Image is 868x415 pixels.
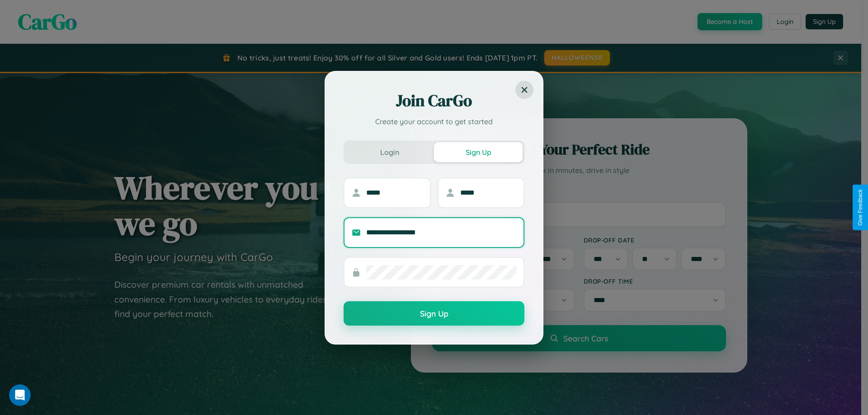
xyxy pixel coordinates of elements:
h2: Join CarGo [344,90,524,112]
div: Give Feedback [857,189,863,226]
button: Sign Up [434,142,523,162]
button: Sign Up [344,301,524,326]
iframe: Intercom live chat [9,384,31,406]
p: Create your account to get started [344,116,524,127]
button: Login [345,142,434,162]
